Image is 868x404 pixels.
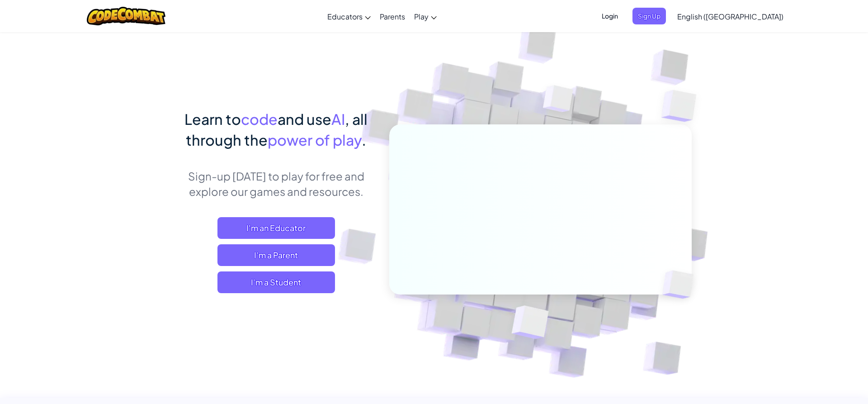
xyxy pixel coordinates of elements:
a: English ([GEOGRAPHIC_DATA]) [673,4,788,29]
span: English ([GEOGRAPHIC_DATA]) [677,12,783,21]
span: Educators [327,12,363,21]
span: Play [414,12,429,21]
span: code [241,110,278,128]
img: Overlap cubes [643,68,722,144]
img: Overlap cubes [647,252,715,318]
a: I'm an Educator [217,217,335,239]
img: CodeCombat logo [87,7,166,25]
a: Educators [323,4,375,29]
button: I'm a Student [217,271,335,293]
a: Parents [375,4,410,29]
img: Overlap cubes [526,67,591,135]
span: . [362,131,366,149]
a: Play [410,4,441,29]
span: power of play [268,131,362,149]
button: Login [596,8,623,24]
p: Sign-up [DATE] to play for free and explore our games and resources. [176,168,376,199]
img: Overlap cubes [490,286,571,361]
span: Learn to [184,110,241,128]
a: I'm a Parent [217,244,335,266]
button: Sign Up [632,8,666,24]
span: AI [331,110,345,128]
span: and use [278,110,331,128]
